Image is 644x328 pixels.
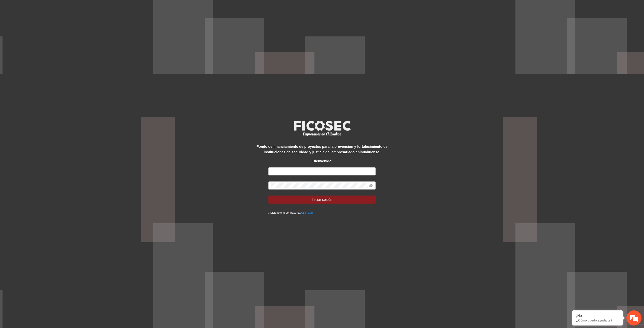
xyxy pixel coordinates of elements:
span: Iniciar sesión [312,197,332,202]
span: eye-invisible [369,184,373,187]
img: logo [291,119,353,138]
strong: Fondo de financiamiento de proyectos para la prevención y fortalecimiento de instituciones de seg... [257,145,387,154]
small: ¿Olvidaste tu contraseña? [268,211,313,214]
p: ¿Cómo puedo ayudarte? [576,318,619,322]
a: Click aqui [301,211,313,214]
strong: Bienvenido [312,159,331,163]
div: ¡Hola! [576,314,619,318]
button: Iniciar sesión [268,196,376,204]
